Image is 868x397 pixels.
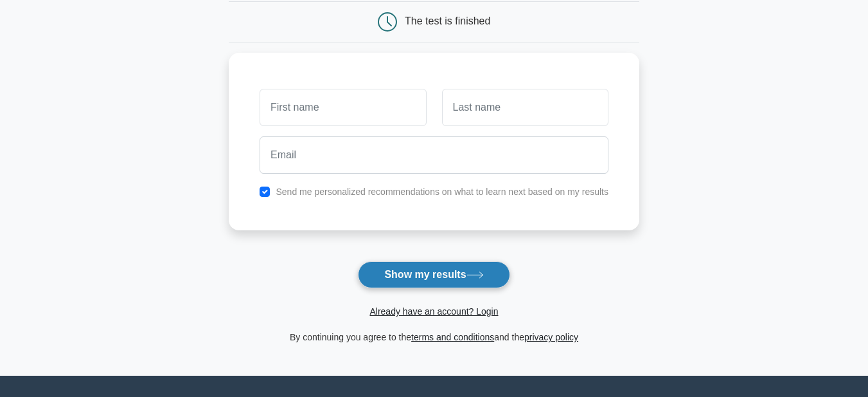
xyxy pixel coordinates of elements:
a: privacy policy [524,332,578,342]
label: Send me personalized recommendations on what to learn next based on my results [276,187,608,197]
a: terms and conditions [411,332,494,342]
input: Email [260,136,608,174]
input: Last name [442,89,608,126]
a: Already have an account? Login [369,306,498,317]
input: First name [260,89,426,126]
div: By continuing you agree to the and the [221,329,647,345]
button: Show my results [358,261,509,288]
div: The test is finished [405,15,490,26]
